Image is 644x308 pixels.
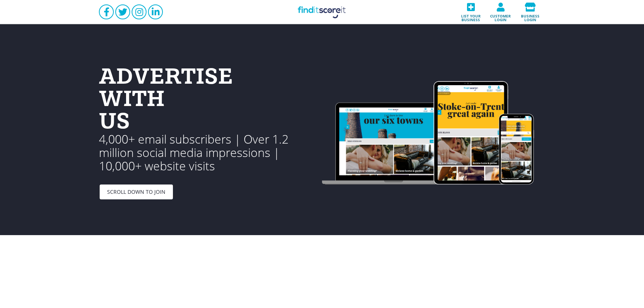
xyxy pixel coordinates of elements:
h1: ADVERTISE WITH US [99,48,194,132]
a: Business login [515,0,545,24]
span: Business login [518,12,543,22]
a: SCROLL DOWN TO JOIN [100,185,173,199]
p: 4,000+ email subscribers | Over 1.2 million social media impressions | 10,000+ website visits [99,132,322,173]
a: List your business [456,0,486,24]
span: List your business [458,12,483,22]
a: Customer login [486,0,515,24]
span: Customer login [488,12,513,22]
